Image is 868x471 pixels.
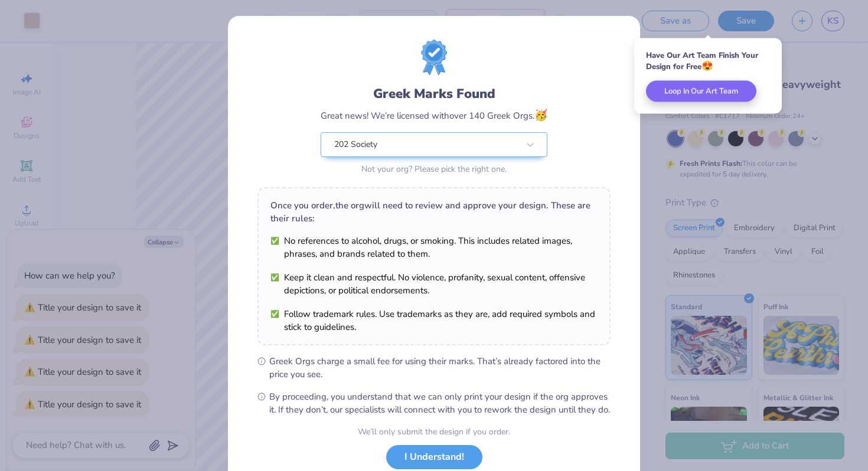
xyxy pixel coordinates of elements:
[646,50,770,72] div: Have Our Art Team Finish Your Design for Free
[701,60,713,73] span: 😍
[421,40,447,75] img: license-marks-badge.png
[358,426,510,438] div: We’ll only submit the design if you order.
[321,107,547,123] div: Great news! We’re licensed with over 140 Greek Orgs.
[321,84,547,103] div: Greek Marks Found
[270,308,598,333] li: Follow trademark rules. Use trademarks as they are, add required symbols and stick to guidelines.
[269,355,611,381] span: Greek Orgs charge a small fee for using their marks. That’s already factored into the price you see.
[646,81,756,102] button: Loop In Our Art Team
[386,445,482,469] button: I Understand!
[321,163,547,175] div: Not your org? Please pick the right one.
[270,271,598,297] li: Keep it clean and respectful. No violence, profanity, sexual content, offensive depictions, or po...
[534,108,547,122] span: 🥳
[269,390,611,416] span: By proceeding, you understand that we can only print your design if the org approves it. If they ...
[270,199,598,225] div: Once you order, the org will need to review and approve your design. These are their rules:
[270,234,598,260] li: No references to alcohol, drugs, or smoking. This includes related images, phrases, and brands re...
